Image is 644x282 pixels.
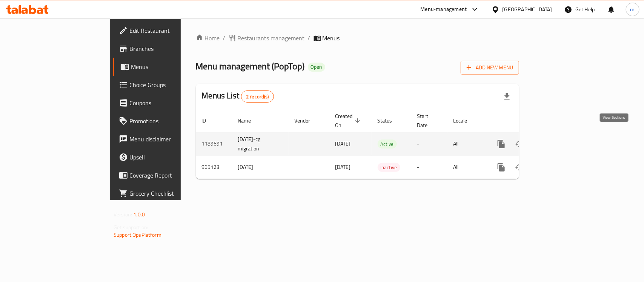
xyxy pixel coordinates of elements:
td: [DATE]-cg migration [232,132,289,156]
a: Edit Restaurant [113,21,217,40]
span: m [630,5,635,14]
span: Restaurants management [238,34,305,43]
span: Locale [453,116,477,125]
span: Menu disclaimer [129,135,211,144]
button: more [492,135,510,153]
div: Open [308,63,325,72]
span: Inactive [378,163,400,172]
span: Edit Restaurant [129,26,211,35]
button: more [492,158,510,176]
a: Coverage Report [113,166,217,184]
button: Change Status [510,135,529,153]
span: Menu management ( PopTop ) [196,58,305,75]
td: - [411,132,447,156]
div: [GEOGRAPHIC_DATA] [503,5,552,14]
a: Choice Groups [113,76,217,94]
span: Name [238,116,261,125]
nav: breadcrumb [196,34,519,43]
a: Branches [113,40,217,58]
button: Add New Menu [461,61,519,75]
td: All [447,132,486,156]
li: / [308,34,310,43]
span: Upsell [129,153,211,162]
span: Start Date [417,112,438,130]
span: Get support on: [114,222,148,232]
span: 1.0.0 [133,210,145,219]
a: Menu disclaimer [113,130,217,148]
span: [DATE] [335,162,351,172]
span: [DATE] [335,139,351,149]
td: - [411,156,447,179]
span: 2 record(s) [241,93,274,100]
a: Support.OpsPlatform [114,230,161,240]
td: All [447,156,486,179]
th: Actions [486,109,571,132]
span: Version: [114,210,132,219]
button: Change Status [510,158,529,176]
div: Inactive [378,163,400,172]
a: Restaurants management [229,34,305,43]
span: Menus [323,34,340,43]
li: / [223,34,226,43]
table: enhanced table [196,109,571,179]
span: Promotions [129,116,211,126]
span: Choice Groups [129,80,211,89]
div: Export file [498,87,516,106]
span: Vendor [295,116,320,125]
span: Coupons [129,98,211,107]
a: Grocery Checklist [113,184,217,202]
span: Branches [129,44,211,53]
div: Total records count [241,90,274,103]
a: Upsell [113,148,217,166]
span: Open [308,64,325,70]
span: Menus [131,62,211,71]
span: Grocery Checklist [129,189,211,198]
span: ID [202,116,216,125]
a: Coupons [113,94,217,112]
h2: Menus List [202,90,274,103]
span: Status [378,116,402,125]
span: Active [378,140,397,149]
a: Promotions [113,112,217,130]
a: Menus [113,58,217,76]
span: Coverage Report [129,171,211,180]
td: [DATE] [232,156,289,179]
span: Add New Menu [467,63,513,72]
span: Created On [335,112,363,130]
div: Menu-management [421,5,467,14]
